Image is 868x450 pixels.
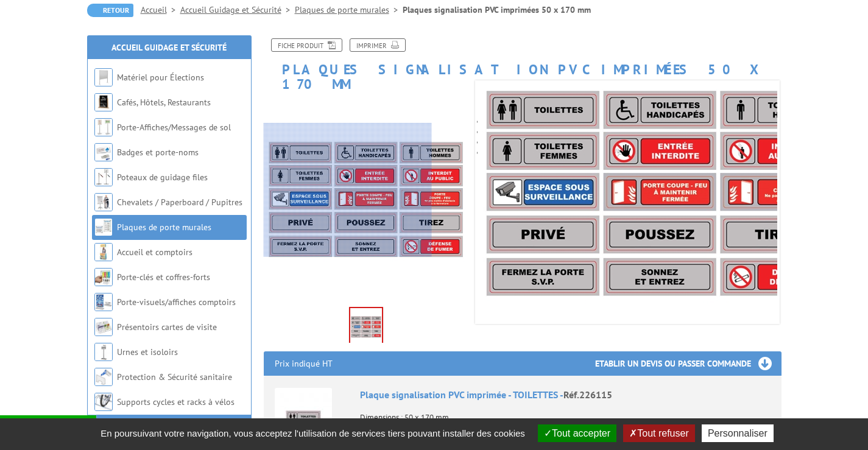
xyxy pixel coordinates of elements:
[595,351,782,376] h3: Etablir un devis ou passer commande
[117,371,232,382] a: Protection & Sécurité sanitaire
[702,424,774,442] button: Personnaliser (fenêtre modale)
[117,247,192,258] a: Accueil et comptoirs
[94,168,113,186] img: Poteaux de guidage files
[94,218,113,236] img: Plaques de porte murales
[255,38,791,91] h1: Plaques signalisation PVC imprimées 50 x 170 mm
[94,343,113,361] img: Urnes et isoloirs
[478,12,843,377] img: plaques_signalisation_plexi_imprimees.jpg
[94,368,113,386] img: Protection & Sécurité sanitaire
[180,4,295,15] a: Accueil Guidage et Sécurité
[94,118,113,136] img: Porte-Affiches/Messages de sol
[117,97,211,108] a: Cafés, Hôtels, Restaurants
[563,388,612,401] span: Réf.226115
[87,4,133,17] a: Retour
[350,308,382,346] img: plaques_signalisation_plexi_imprimees.jpg
[360,388,771,402] div: Plaque signalisation PVC imprimée - TOILETTES -
[623,424,694,442] button: Tout refuser
[538,424,616,442] button: Tout accepter
[94,143,113,161] img: Badges et porte-noms
[117,147,199,158] a: Badges et porte-noms
[111,42,227,53] a: Accueil Guidage et Sécurité
[117,396,235,407] a: Supports cycles et racks à vélos
[94,318,113,336] img: Présentoirs cartes de visite
[295,4,403,15] a: Plaques de porte murales
[117,72,204,83] a: Matériel pour Élections
[117,297,236,308] a: Porte-visuels/affiches comptoirs
[403,4,591,16] li: Plaques signalisation PVC imprimées 50 x 170 mm
[117,122,231,133] a: Porte-Affiches/Messages de sol
[117,222,211,233] a: Plaques de porte murales
[141,4,180,15] a: Accueil
[360,405,771,431] p: Dimensions : 50 x 170 mm Épaisseur : 2 mm
[117,322,217,332] a: Présentoirs cartes de visite
[117,197,242,208] a: Chevalets / Paperboard / Pupitres
[94,393,113,411] img: Supports cycles et racks à vélos
[94,293,113,311] img: Porte-visuels/affiches comptoirs
[94,68,113,86] img: Matériel pour Élections
[94,193,113,211] img: Chevalets / Paperboard / Pupitres
[94,428,531,438] span: En poursuivant votre navigation, vous acceptez l'utilisation de services tiers pouvant installer ...
[94,93,113,111] img: Cafés, Hôtels, Restaurants
[94,268,113,286] img: Porte-clés et coffres-forts
[117,172,208,183] a: Poteaux de guidage files
[117,272,210,283] a: Porte-clés et coffres-forts
[271,38,342,52] a: Fiche produit
[275,351,333,376] p: Prix indiqué HT
[275,388,332,445] img: Plaque signalisation PVC imprimée - TOILETTES
[94,243,113,261] img: Accueil et comptoirs
[350,38,406,52] a: Imprimer
[117,346,178,357] a: Urnes et isoloirs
